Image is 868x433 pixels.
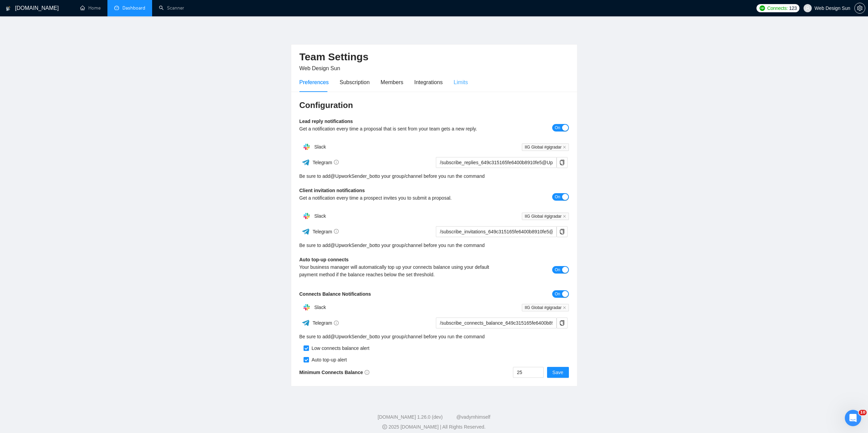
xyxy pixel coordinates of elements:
div: Be sure to add to your group/channel before you run the command [299,242,569,249]
span: Save [553,369,563,376]
span: Slack [314,213,326,219]
span: On [555,193,560,201]
div: Auto top-up alert [309,356,347,364]
img: ww3wtPAAAAAElFTkSuQmCC [301,158,310,167]
div: Be sure to add to your group/channel before you run the command [299,333,569,340]
span: On [555,290,560,298]
span: 123 [789,4,797,12]
img: ww3wtPAAAAAElFTkSuQmCC [301,319,310,327]
a: dashboardDashboard [114,5,145,11]
img: hpQkSZIkSZIkSZIkSZIkSZIkSZIkSZIkSZIkSZIkSZIkSZIkSZIkSZIkSZIkSZIkSZIkSZIkSZIkSZIkSZIkSZIkSZIkSZIkS... [300,140,313,154]
button: copy [557,226,568,237]
div: Preferences [299,78,329,87]
span: setting [855,5,865,11]
button: copy [557,318,568,328]
button: copy [557,157,568,168]
span: Web Design Sun [299,65,340,71]
span: copy [557,320,567,326]
b: Auto top-up connects [299,257,349,262]
div: Members [381,78,403,87]
a: @vadymhimself [456,414,490,420]
div: Limits [454,78,468,87]
div: Subscription [340,78,370,87]
img: logo [6,3,11,14]
a: setting [854,5,865,11]
span: 10 [859,410,867,415]
span: close [563,145,566,149]
span: Connects: [767,4,788,12]
a: searchScanner [159,5,184,11]
div: Your business manager will automatically top up your connects balance using your default payment ... [299,263,502,278]
div: Integrations [414,78,443,87]
span: Slack [314,144,326,150]
b: Client invitation notifications [299,188,365,193]
span: Telegram [312,320,339,326]
a: [DOMAIN_NAME] 1.26.0 (dev) [378,414,443,420]
span: Telegram [312,229,339,234]
h3: Configuration [299,100,569,111]
div: Low connects balance alert [309,344,370,352]
span: info-circle [334,321,339,325]
span: IIG Global #gigradar [522,213,569,220]
span: user [805,6,810,11]
h2: Team Settings [299,50,569,64]
span: info-circle [365,370,369,375]
span: copyright [382,424,387,429]
b: Lead reply notifications [299,119,353,124]
img: ww3wtPAAAAAElFTkSuQmCC [301,227,310,236]
div: Get a notification every time a proposal that is sent from your team gets a new reply. [299,125,502,133]
div: 2025 [DOMAIN_NAME] | All Rights Reserved. [5,423,863,431]
span: close [563,215,566,218]
b: Minimum Connects Balance [299,370,370,375]
iframe: Intercom live chat [845,410,861,426]
b: Connects Balance Notifications [299,291,371,297]
span: On [555,124,560,132]
span: info-circle [334,160,339,165]
span: IIG Global #gigradar [522,143,569,151]
img: hpQkSZIkSZIkSZIkSZIkSZIkSZIkSZIkSZIkSZIkSZIkSZIkSZIkSZIkSZIkSZIkSZIkSZIkSZIkSZIkSZIkSZIkSZIkSZIkS... [300,300,313,314]
img: hpQkSZIkSZIkSZIkSZIkSZIkSZIkSZIkSZIkSZIkSZIkSZIkSZIkSZIkSZIkSZIkSZIkSZIkSZIkSZIkSZIkSZIkSZIkSZIkS... [300,209,313,223]
span: copy [557,160,567,165]
div: Be sure to add to your group/channel before you run the command [299,172,569,180]
a: @UpworkSender_bot [330,333,376,340]
span: copy [557,229,567,234]
span: Slack [314,305,326,310]
span: On [555,266,560,274]
button: Save [547,367,569,378]
img: upwork-logo.png [760,5,765,11]
div: Get a notification every time a prospect invites you to submit a proposal. [299,194,502,202]
a: @UpworkSender_bot [330,242,376,249]
span: close [563,306,566,309]
span: IIG Global #gigradar [522,304,569,311]
a: homeHome [80,5,101,11]
a: @UpworkSender_bot [330,172,376,180]
span: info-circle [334,229,339,234]
button: setting [854,3,865,14]
span: Telegram [312,160,339,165]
